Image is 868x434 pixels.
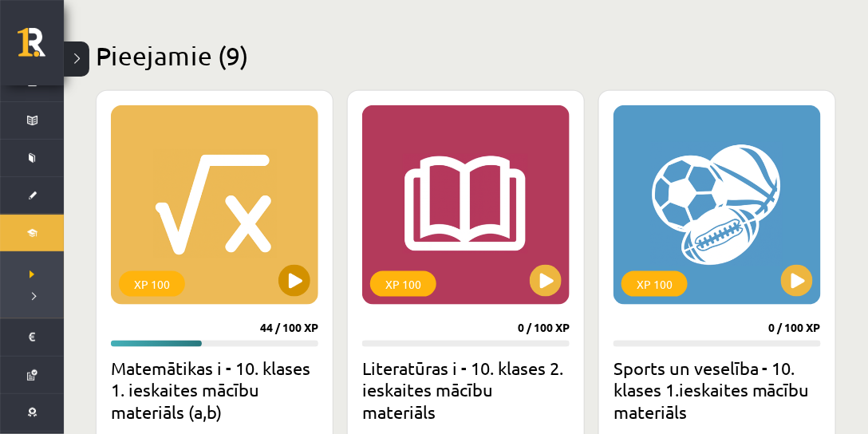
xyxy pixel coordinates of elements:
a: Rīgas 1. Tālmācības vidusskola [18,28,64,68]
div: XP 100 [370,271,436,297]
h2: Matemātikas i - 10. klases 1. ieskaites mācību materiāls (a,b) [111,357,318,424]
div: XP 100 [621,271,688,297]
h2: Literatūras i - 10. klases 2. ieskaites mācību materiāls [362,357,570,424]
h2: Pieejamie (9) [96,40,836,71]
h2: Sports un veselība - 10. klases 1.ieskaites mācību materiāls [614,357,821,424]
div: XP 100 [119,271,185,297]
